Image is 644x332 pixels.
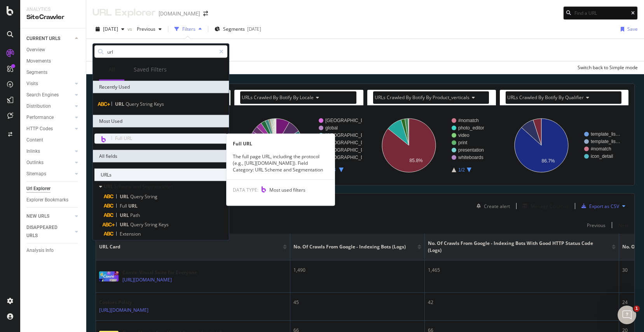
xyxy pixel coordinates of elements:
button: Next [618,220,628,230]
div: Create alert [484,203,510,210]
span: Path [130,212,140,218]
span: No. of Crawls from Google - Indexing Bots With Good HTTP Status Code (Logs) [428,240,600,254]
span: DATA TYPE: [233,186,258,193]
text: template_lis… [591,131,620,137]
div: HTTP Codes [26,125,53,133]
div: Full URL [227,140,335,147]
span: String [140,101,154,107]
span: URL Card [99,243,281,250]
text: [GEOGRAPHIC_DATA] [325,155,374,160]
span: Query [126,101,140,107]
a: Performance [26,114,73,122]
text: video [458,133,469,138]
button: Previous [587,220,606,230]
div: Recently Used [93,81,229,93]
a: CURRENT URLS [26,35,73,43]
div: Distribution [26,102,51,110]
a: Segments [26,68,80,77]
div: Inlinks [26,147,40,156]
text: global [325,125,338,131]
text: [GEOGRAPHIC_DATA] [325,118,374,123]
div: Canva: Visual Suite for Everyone [122,269,206,276]
h4: URLs Crawled By Botify By qualifier [506,91,621,104]
span: Query [130,221,145,228]
text: #nomatch [591,146,611,152]
h4: URLs Crawled By Botify By product_verticals [373,91,489,104]
a: Url Explorer [26,185,80,193]
div: SiteCrawler [26,13,80,22]
a: NEW URLS [26,212,73,220]
img: main image [99,271,119,281]
div: Previous [587,222,606,229]
div: 1,490 [293,267,421,274]
div: All fields [93,150,229,163]
a: Visits [26,80,73,88]
a: Inlinks [26,147,73,156]
div: Manage Columns [531,203,569,210]
span: URL [120,212,130,218]
div: Most Used [93,115,229,128]
svg: A chart. [367,112,495,179]
div: 42 [428,299,616,306]
div: URLs [94,169,227,181]
div: Segments [26,68,47,77]
button: Manage Columns [520,201,569,211]
span: URLs Crawled By Botify By qualifier [507,94,584,101]
span: Full URL [115,135,132,142]
div: Analytics [26,6,80,13]
text: [GEOGRAPHIC_DATA] [325,147,374,153]
span: Keys [159,221,169,228]
button: Switch back to Simple mode [574,61,638,74]
button: Create alert [473,200,510,212]
span: Keys [154,101,164,107]
button: Save [618,23,638,35]
div: Explorer Bookmarks [26,196,68,204]
a: Analysis Info [26,246,80,255]
div: Content [26,136,43,144]
span: URL [120,193,130,200]
button: [DATE] [92,23,127,35]
text: whiteboards [458,155,483,160]
span: URL [104,183,114,190]
span: String [145,221,159,228]
div: [DATE] [247,26,261,32]
a: Movements [26,57,80,65]
span: Extension [120,231,141,237]
a: Outlinks [26,159,73,167]
span: 2025 Aug. 10th [103,26,118,32]
text: print [458,140,468,145]
span: String [145,193,157,200]
div: A chart. [234,112,362,179]
text: presentation [458,147,484,153]
a: [URL][DOMAIN_NAME] [99,306,148,314]
span: URL [115,101,126,107]
div: NEW URLS [26,212,49,220]
div: Switch back to Simple mode [578,64,638,71]
text: 86.7% [541,158,555,164]
div: Performance [26,114,54,122]
span: and [133,183,142,190]
div: All [108,66,115,73]
div: Analysis Info [26,246,54,255]
span: 1 [634,306,640,312]
text: photo_editor [458,125,484,131]
input: Find a URL [563,6,638,20]
svg: A chart. [500,112,627,179]
a: Search Engines [26,91,73,99]
span: Segmentation [142,183,173,190]
span: Full [120,203,128,209]
a: Distribution [26,102,73,110]
span: URLs Crawled By Botify By locale [242,94,314,101]
div: arrow-right-arrow-left [203,11,208,16]
text: 85.8% [409,158,422,163]
div: Visits [26,80,38,88]
div: Outlinks [26,159,44,167]
text: #nomatch [458,118,479,123]
span: Segments [223,26,245,32]
button: Filters [171,23,205,35]
button: Previous [134,23,165,35]
div: Sitemaps [26,170,46,178]
span: Query [130,193,145,200]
